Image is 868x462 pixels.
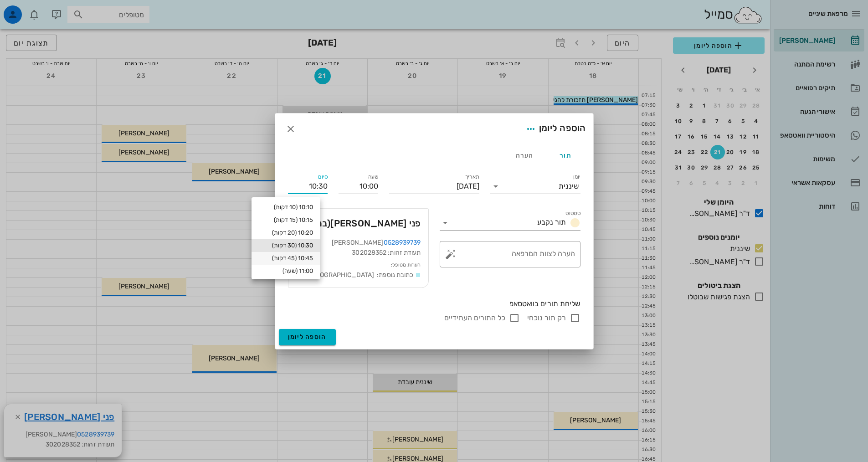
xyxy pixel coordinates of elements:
label: רק תור נוכחי [527,313,566,323]
div: הוספה ליומן [523,121,586,137]
div: תור [545,144,586,166]
div: תעודת זהות: 302028352 [296,248,421,258]
a: 0528939739 [384,239,421,246]
div: 10:10 (10 דקות) [259,204,313,211]
div: שיננית [559,182,579,190]
div: 10:30 (30 דקות) [259,242,313,249]
div: יומןשיננית [490,179,580,194]
span: הוספה ליומן [288,333,327,341]
div: 10:45 (45 דקות) [259,255,313,262]
label: שעה [368,174,378,180]
button: הוספה ליומן [279,329,336,345]
div: שליחת תורים בוואטסאפ [288,299,580,309]
label: סיום [318,174,328,180]
div: 11:00 (שעה) [259,267,313,275]
span: פני [PERSON_NAME] [302,216,421,231]
div: הערה [504,144,545,166]
span: כתובת נוספת: [GEOGRAPHIC_DATA] [309,271,413,279]
label: יומן [573,174,580,180]
label: כל התורים העתידיים [444,313,505,323]
div: 10:20 (20 דקות) [259,229,313,236]
label: תאריך [465,174,479,180]
div: [PERSON_NAME] [296,238,421,248]
small: הערות מטופל: [391,262,421,268]
label: סטטוס [565,210,580,217]
div: סטטוסתור נקבע [440,216,580,230]
input: 00:00 [288,179,328,194]
div: 10:15 (15 דקות) [259,216,313,224]
span: תור נקבע [537,218,566,226]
